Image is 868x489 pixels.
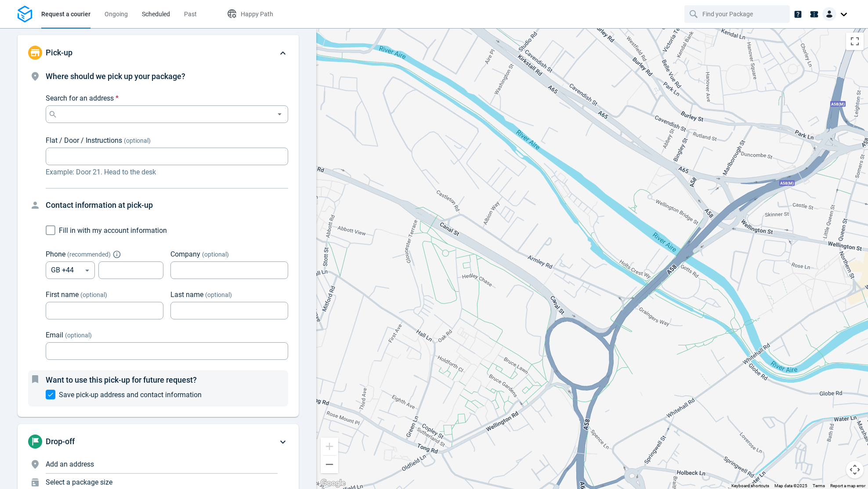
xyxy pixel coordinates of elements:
[813,483,825,488] a: Terms
[142,11,170,18] span: Scheduled
[731,483,769,489] button: Keyboard shortcuts
[774,483,807,488] span: Map data ©2025
[46,290,79,299] span: First name
[46,331,63,339] span: Email
[274,109,285,120] button: Open
[822,7,836,21] img: Client
[241,11,273,18] span: Happy Path
[59,226,167,235] span: Fill in with my account information
[46,48,72,57] span: Pick-up
[114,252,119,257] button: Explain "Recommended"
[318,478,347,489] img: Google
[46,261,95,279] div: GB +44
[65,332,92,339] span: (optional)
[80,291,107,298] span: (optional)
[18,6,32,23] img: Logo
[46,460,94,468] span: Add an address
[830,483,865,488] a: Report a map error
[67,251,111,258] span: ( recommended )
[46,167,288,177] p: Example: Door 21. Head to the desk
[184,11,197,18] span: Past
[205,291,232,298] span: (optional)
[18,70,299,417] div: Pick-up
[202,251,229,258] span: (optional)
[846,461,864,478] button: Map camera controls
[46,136,122,145] span: Flat / Door / Instructions
[846,33,864,50] button: Toggle fullscreen view
[318,478,347,489] a: Open this area in Google Maps (opens a new window)
[46,94,114,102] span: Search for an address
[321,456,338,473] button: Zoom out
[46,478,112,486] span: Select a package size
[321,438,338,455] button: Zoom in
[41,11,90,18] span: Request a courier
[18,35,299,70] div: Pick-up
[59,391,202,399] span: Save pick-up address and contact information
[46,72,185,81] span: Where should we pick up your package?
[46,199,288,211] h4: Contact information at pick-up
[46,250,65,258] span: Phone
[702,6,774,22] input: Find your Package
[46,375,197,384] span: Want to use this pick-up for future request?
[105,11,128,18] span: Ongoing
[170,250,200,258] span: Company
[46,437,75,446] span: Drop-off
[124,137,151,144] span: (optional)
[170,290,203,299] span: Last name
